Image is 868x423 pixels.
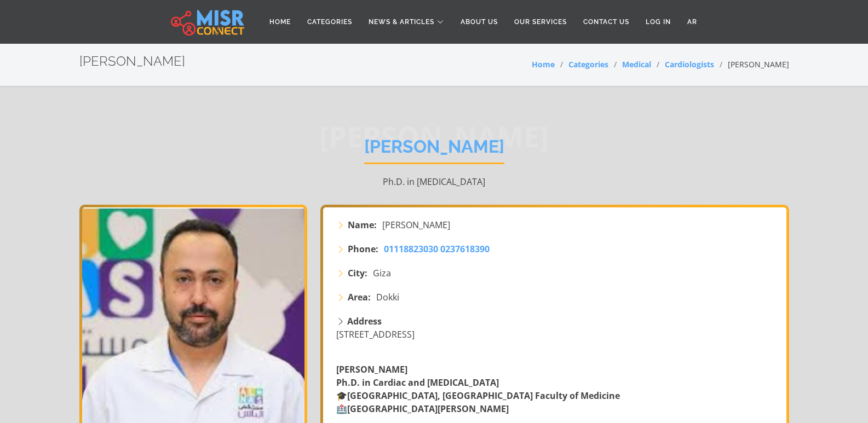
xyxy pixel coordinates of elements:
[261,11,299,32] a: Home
[171,8,244,36] img: main.misr_connect
[336,376,499,389] strong: Ph.D. in Cardiac and [MEDICAL_DATA]
[714,59,789,70] li: [PERSON_NAME]
[348,291,371,304] strong: Area:
[336,363,775,415] p: 🎓 🏥
[347,315,382,327] strong: Address
[348,266,367,280] strong: City:
[568,59,608,69] a: Categories
[360,11,452,32] a: News & Articles
[336,363,407,375] strong: [PERSON_NAME]
[376,291,399,304] span: Dokki
[299,11,360,32] a: Categories
[382,218,450,231] span: [PERSON_NAME]
[348,242,378,256] strong: Phone:
[373,266,391,280] span: Giza
[452,11,506,32] a: About Us
[336,328,415,340] span: [STREET_ADDRESS]
[575,11,637,32] a: Contact Us
[506,11,575,32] a: Our Services
[384,243,490,255] span: 01118823030 0237618390
[79,54,185,69] h2: [PERSON_NAME]
[347,390,620,402] strong: [GEOGRAPHIC_DATA], [GEOGRAPHIC_DATA] Faculty of Medicine
[79,175,789,188] p: Ph.D. in [MEDICAL_DATA]
[532,59,555,69] a: Home
[384,242,490,256] a: 01118823030 0237618390
[637,11,679,32] a: Log in
[364,136,504,164] h1: [PERSON_NAME]
[622,59,651,69] a: Medical
[348,218,377,231] strong: Name:
[665,59,714,69] a: Cardiologists
[369,17,434,27] span: News & Articles
[347,403,509,415] strong: [GEOGRAPHIC_DATA][PERSON_NAME]
[679,11,705,32] a: AR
